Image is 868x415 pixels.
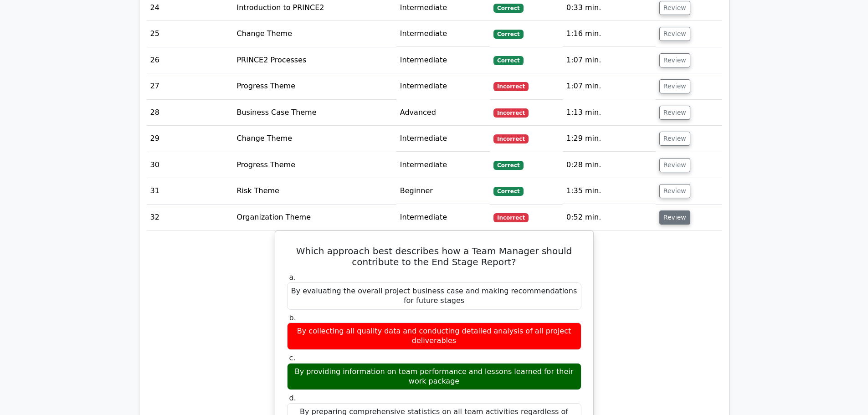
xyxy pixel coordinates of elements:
td: 1:29 min. [563,126,656,152]
button: Review [659,1,690,15]
button: Review [659,210,690,225]
span: Correct [493,4,523,13]
span: Correct [493,30,523,39]
td: 1:16 min. [563,21,656,47]
td: 32 [147,205,233,231]
td: 27 [147,73,233,99]
td: Change Theme [233,21,396,47]
td: 0:52 min. [563,205,656,231]
button: Review [659,132,690,146]
td: 0:28 min. [563,152,656,178]
button: Review [659,106,690,120]
td: Intermediate [396,47,490,73]
td: 1:07 min. [563,47,656,73]
td: Intermediate [396,126,490,152]
td: PRINCE2 Processes [233,47,396,73]
div: By evaluating the overall project business case and making recommendations for future stages [287,282,581,310]
span: b. [289,313,296,322]
td: Risk Theme [233,178,396,204]
button: Review [659,27,690,41]
span: Correct [493,161,523,170]
td: Intermediate [396,152,490,178]
td: Business Case Theme [233,100,396,126]
td: 1:13 min. [563,100,656,126]
span: c. [289,354,296,362]
td: Progress Theme [233,152,396,178]
td: Organization Theme [233,205,396,231]
span: Incorrect [493,82,529,91]
button: Review [659,53,690,67]
td: Intermediate [396,73,490,99]
button: Review [659,184,690,198]
span: Correct [493,187,523,196]
td: Intermediate [396,21,490,47]
div: By collecting all quality data and conducting detailed analysis of all project deliverables [287,323,581,350]
td: Change Theme [233,126,396,152]
span: d. [289,394,296,402]
td: 26 [147,47,233,73]
span: Incorrect [493,108,529,118]
span: Correct [493,56,523,65]
td: Beginner [396,178,490,204]
td: Intermediate [396,205,490,231]
td: 1:07 min. [563,73,656,99]
td: 30 [147,152,233,178]
button: Review [659,158,690,172]
td: 31 [147,178,233,204]
td: 1:35 min. [563,178,656,204]
button: Review [659,79,690,93]
td: Advanced [396,100,490,126]
td: Progress Theme [233,73,396,99]
span: Incorrect [493,213,529,222]
h5: Which approach best describes how a Team Manager should contribute to the End Stage Report? [286,246,582,267]
div: By providing information on team performance and lessons learned for their work package [287,363,581,390]
span: Incorrect [493,134,529,143]
span: a. [289,273,296,282]
td: 29 [147,126,233,152]
td: 25 [147,21,233,47]
td: 28 [147,100,233,126]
